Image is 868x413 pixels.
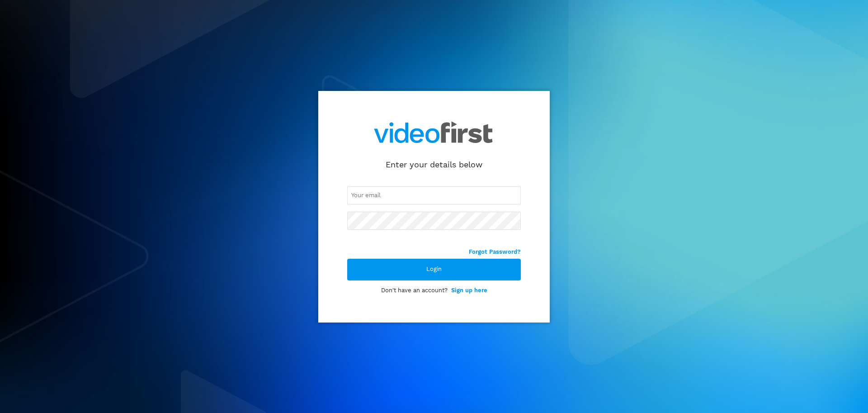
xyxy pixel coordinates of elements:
[469,248,521,255] a: Forgot Password?
[426,266,442,272] span: Login
[451,287,487,294] a: Sign up here
[386,161,482,169] div: Enter your details below
[381,288,487,294] div: Don't have an account?
[347,186,521,204] input: Your email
